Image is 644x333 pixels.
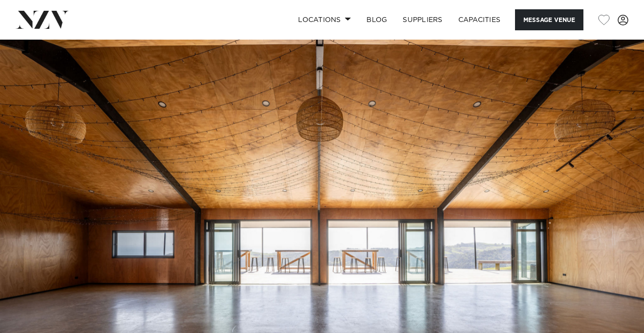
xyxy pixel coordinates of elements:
[359,9,395,30] a: BLOG
[395,9,450,30] a: SUPPLIERS
[290,9,359,30] a: Locations
[515,9,583,30] button: Message Venue
[16,11,69,28] img: nzv-logo.png
[451,9,509,30] a: Capacities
